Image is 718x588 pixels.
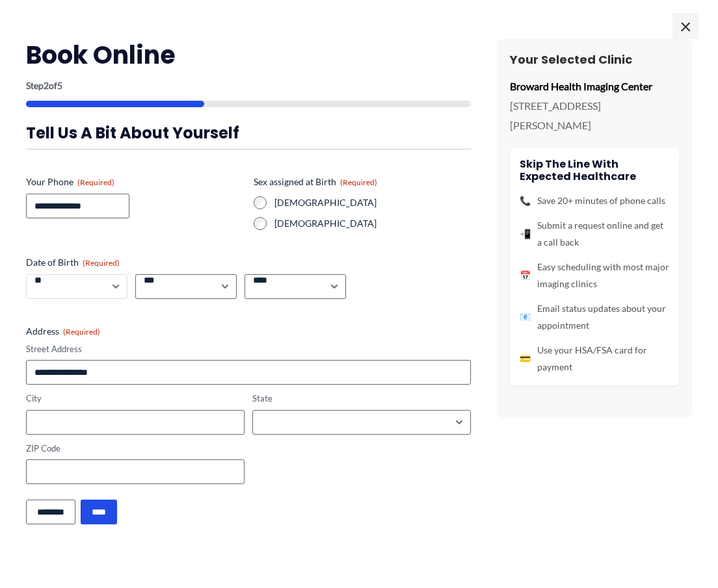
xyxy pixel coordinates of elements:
span: (Required) [77,177,114,187]
legend: Sex assigned at Birth [254,175,377,188]
span: 📲 [520,225,531,242]
span: (Required) [63,327,100,337]
label: Street Address [26,343,471,355]
label: ZIP Code [26,442,245,455]
span: 📅 [520,267,531,284]
span: 💳 [520,350,531,367]
h3: Your Selected Clinic [510,52,679,67]
legend: Address [26,325,100,338]
li: Submit a request online and get a call back [520,217,669,251]
p: Broward Health Imaging Center [510,77,679,96]
h3: Tell us a bit about yourself [26,123,471,143]
label: City [26,392,245,405]
span: 2 [44,80,49,91]
li: Easy scheduling with most major imaging clinics [520,259,669,292]
li: Save 20+ minutes of phone calls [520,192,669,209]
p: [STREET_ADDRESS][PERSON_NAME] [510,96,679,134]
span: 5 [57,80,62,91]
li: Use your HSA/FSA card for payment [520,342,669,376]
label: Your Phone [26,175,243,188]
span: × [672,13,698,39]
label: [DEMOGRAPHIC_DATA] [274,196,471,209]
span: 📞 [520,192,531,209]
label: [DEMOGRAPHIC_DATA] [274,217,471,230]
h2: Book Online [26,39,471,71]
label: State [252,392,471,405]
span: 📧 [520,309,531,326]
p: Step of [26,81,471,90]
legend: Date of Birth [26,256,120,269]
span: (Required) [340,177,377,187]
h4: Skip the line with Expected Healthcare [520,158,669,183]
li: Email status updates about your appointment [520,300,669,334]
span: (Required) [83,258,120,268]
